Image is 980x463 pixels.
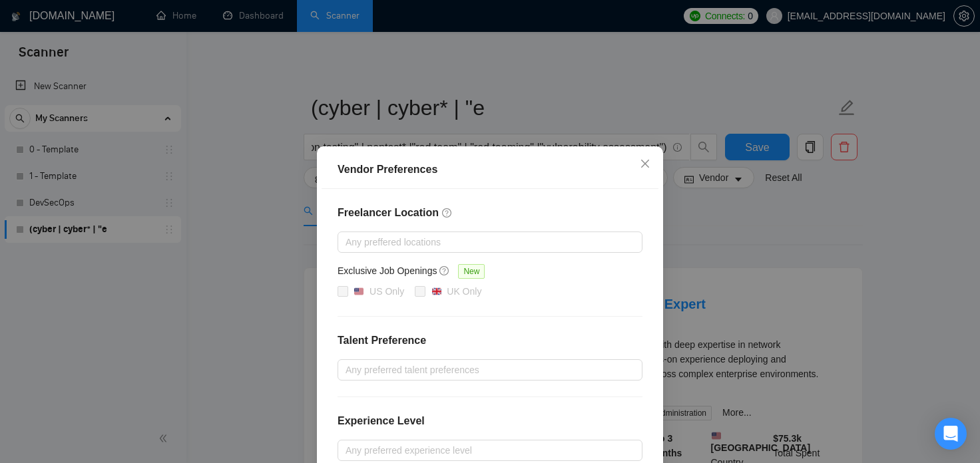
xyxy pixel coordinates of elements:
[338,205,642,221] h4: Freelancer Location
[442,208,453,218] span: question-circle
[369,284,404,299] div: US Only
[627,146,663,182] button: Close
[447,284,481,299] div: UK Only
[439,265,450,276] span: question-circle
[458,264,485,279] span: New
[338,263,437,278] h5: Exclusive Job Openings
[338,162,642,178] div: Vendor Preferences
[338,333,642,349] h4: Talent Preference
[935,418,967,450] div: Open Intercom Messenger
[354,287,364,296] img: 🇺🇸
[432,287,441,296] img: 🇬🇧
[640,158,650,169] span: close
[338,413,425,429] h4: Experience Level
